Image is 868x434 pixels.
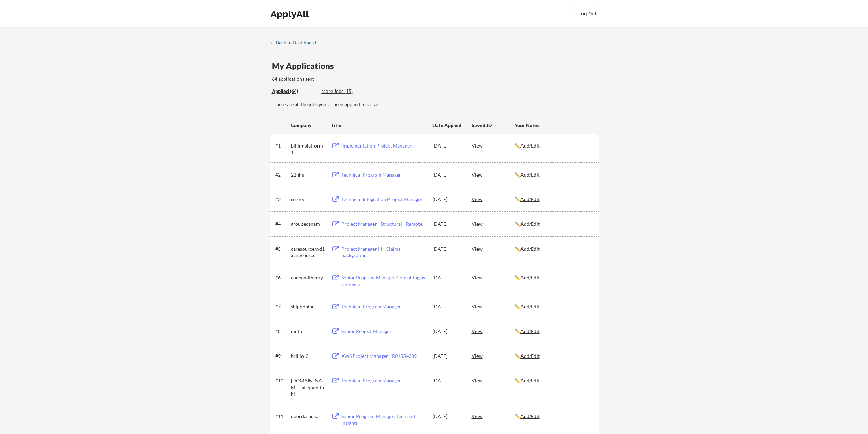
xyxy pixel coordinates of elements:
u: Add/Edit [520,275,540,280]
div: [DATE] [432,413,462,420]
div: Saved JD [472,119,515,131]
div: View [472,325,515,337]
div: ✏️ [515,328,592,335]
div: Technical Program Manager [341,377,426,384]
div: groupecanam [291,221,325,227]
div: Senior Project Manager [341,328,426,335]
div: Technical Program Manager [341,303,426,310]
u: Add/Edit [520,304,540,309]
div: Senior Program Manager, Tech and Insights [341,413,426,426]
div: More Jobs (15) [321,88,371,95]
u: Add/Edit [520,413,540,419]
div: Applied (64) [272,88,316,95]
div: shipbobinc [291,303,325,310]
div: View [472,139,515,152]
div: Title [331,122,426,129]
u: Add/Edit [520,353,540,359]
u: Add/Edit [520,221,540,227]
div: These are all the jobs you've been applied to so far. [274,101,599,108]
div: 64 applications sent [272,75,404,82]
div: Implementation Project Manager [341,142,426,149]
div: View [472,410,515,422]
div: [DATE] [432,353,462,360]
u: Add/Edit [520,378,540,383]
div: [DOMAIN_NAME]_at_quantiphi [291,377,325,397]
div: ✏️ [515,246,592,252]
div: My Applications [272,62,339,70]
div: Project Manager - Structural - Remote [341,221,426,227]
div: ✏️ [515,413,592,420]
div: Senior Program Manager, Consulting as a Service [341,274,426,288]
div: 21hhs [291,171,325,178]
div: ✏️ [515,377,592,384]
div: #9 [275,353,289,360]
u: Add/Edit [520,328,540,334]
div: ✏️ [515,303,592,310]
div: Technical Program Manager [341,171,426,178]
div: reserv [291,196,325,203]
div: #1 [275,142,289,149]
div: #3 [275,196,289,203]
div: ✏️ [515,142,592,149]
div: View [472,218,515,230]
div: View [472,193,515,205]
div: [DATE] [432,377,462,384]
div: #5 [275,246,289,252]
div: #6 [275,274,289,281]
button: Log Out [574,7,601,20]
div: ✏️ [515,353,592,360]
div: [DATE] [432,328,462,335]
div: View [472,350,515,362]
div: [DATE] [432,171,462,178]
div: doordashusa [291,413,325,420]
div: Your Notes [515,122,592,129]
div: #11 [275,413,289,420]
div: View [472,300,515,312]
div: billingplatform-1 [291,142,325,156]
div: #2 [275,171,289,178]
u: Add/Edit [520,172,540,178]
div: ✏️ [515,196,592,203]
div: ✏️ [515,171,592,178]
div: Date Applied [432,122,462,129]
div: #4 [275,221,289,227]
div: These are job applications we think you'd be a good fit for, but couldn't apply you to automatica... [321,88,371,95]
div: ApplyAll [270,8,311,20]
div: mntn [291,328,325,335]
div: Technical Integration Project Manager [341,196,426,203]
div: caresource.wd1.caresource [291,246,325,259]
div: [DATE] [432,142,462,149]
div: [DATE] [432,221,462,227]
div: Company [291,122,325,129]
div: #7 [275,303,289,310]
div: #10 [275,377,289,384]
a: ← Back to Dashboard [270,40,321,47]
div: ← Back to Dashboard [270,40,321,45]
div: View [472,168,515,181]
div: brillio-2 [291,353,325,360]
div: View [472,242,515,255]
u: Add/Edit [520,196,540,202]
div: View [472,374,515,387]
div: #8 [275,328,289,335]
div: [DATE] [432,274,462,281]
div: These are all the jobs you've been applied to so far. [272,88,316,95]
div: [DATE] [432,196,462,203]
div: ✏️ [515,274,592,281]
div: codeandtheory [291,274,325,281]
div: Project Manager III - Claims background [341,246,426,259]
div: ✏️ [515,221,592,227]
u: Add/Edit [520,143,540,149]
div: View [472,271,515,283]
div: [DATE] [432,303,462,310]
div: AWS Project Manager - R01554289 [341,353,426,360]
div: [DATE] [432,246,462,252]
u: Add/Edit [520,246,540,252]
